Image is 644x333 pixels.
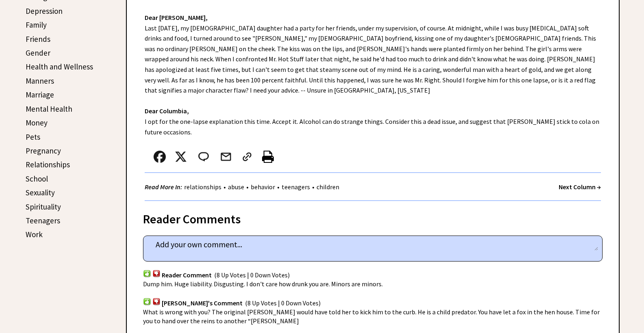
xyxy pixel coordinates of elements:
a: Marriage [26,90,54,99]
img: votup.png [143,270,151,277]
a: Pregnancy [26,146,61,156]
a: Depression [26,6,63,16]
span: Dump him. Huge liability. Disgusting. I don't care how drunk you are. Minors are minors. [143,280,383,288]
a: Work [26,229,43,239]
span: Reader Comment [162,271,212,279]
a: Health and Wellness [26,62,93,71]
img: votdown.png [152,270,160,277]
a: children [314,183,341,191]
img: x_small.png [175,151,187,163]
a: Family [26,20,47,30]
a: School [26,174,48,184]
div: Reader Comments [143,210,603,223]
a: abuse [226,183,246,191]
img: message_round%202.png [197,151,210,163]
a: Money [26,118,48,128]
a: Relationships [26,160,70,169]
a: behavior [249,183,277,191]
a: Next Column → [559,183,601,191]
strong: Dear [PERSON_NAME], [145,13,208,22]
span: [PERSON_NAME]'s Comment [162,299,243,307]
img: facebook.png [154,151,166,163]
a: teenagers [280,183,312,191]
a: Pets [26,132,40,142]
span: (8 Up Votes | 0 Down Votes) [214,271,290,279]
a: Gender [26,48,50,58]
a: Spirituality [26,202,61,212]
img: printer%20icon.png [262,151,274,163]
img: votup.png [143,298,151,305]
a: Manners [26,76,54,86]
strong: Read More In: [145,183,182,191]
div: • • • • [145,182,341,192]
img: link_02.png [241,151,253,163]
strong: Dear Columbia, [145,107,189,115]
span: (8 Up Votes | 0 Down Votes) [245,299,321,307]
a: relationships [182,183,223,191]
a: Sexuality [26,188,55,197]
img: mail.png [220,151,232,163]
img: votdown.png [152,298,160,305]
a: Teenagers [26,216,60,225]
a: Friends [26,34,50,44]
span: What is wrong with you? The original [PERSON_NAME] would have told her to kick him to the curb. H... [143,308,600,325]
a: Mental Health [26,104,72,114]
